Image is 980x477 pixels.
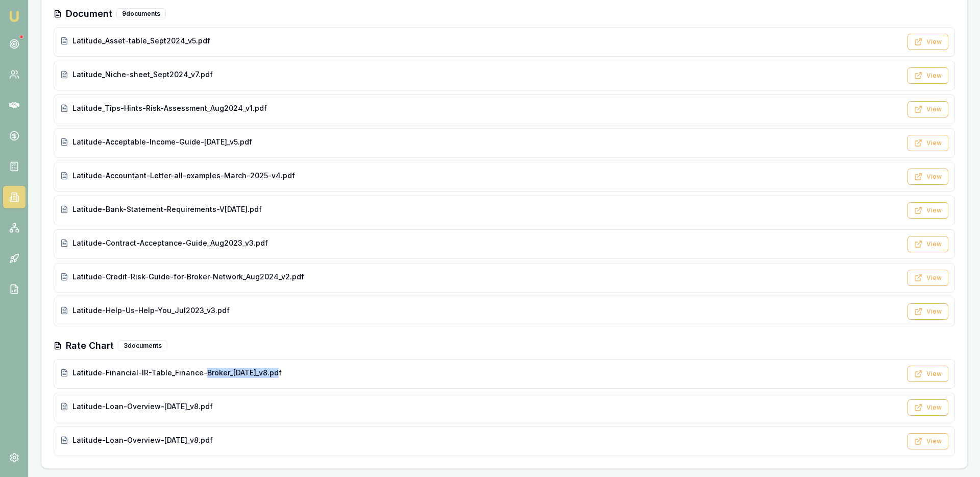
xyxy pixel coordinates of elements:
[72,368,282,378] span: Latitude-Financial-IR-Table_Finance-Broker_[DATE]_v8.pdf
[908,135,948,151] button: View
[908,303,948,320] button: View
[908,34,948,50] button: View
[72,69,213,80] span: Latitude_Niche-sheet_Sept2024_v7.pdf
[72,36,210,46] span: Latitude_Asset-table_Sept2024_v5.pdf
[908,399,948,416] button: View
[118,340,167,351] div: 3 document s
[908,202,948,219] button: View
[72,171,295,181] span: Latitude-Accountant-Letter-all-examples-March-2025-v4.pdf
[116,8,166,19] div: 9 document s
[72,401,213,412] span: Latitude-Loan-Overview-[DATE]_v8.pdf
[908,366,948,382] button: View
[72,238,268,248] span: Latitude-Contract-Acceptance-Guide_Aug2023_v3.pdf
[908,169,948,185] button: View
[72,272,304,282] span: Latitude-Credit-Risk-Guide-for-Broker-Network_Aug2024_v2.pdf
[72,103,267,113] span: Latitude_Tips-Hints-Risk-Assessment_Aug2024_v1.pdf
[908,101,948,117] button: View
[72,435,213,445] span: Latitude-Loan-Overview-[DATE]_v8.pdf
[908,433,948,449] button: View
[72,137,252,147] span: Latitude-Acceptable-Income-Guide-[DATE]_v5.pdf
[72,305,230,316] span: Latitude-Help-Us-Help-You_Jul2023_v3.pdf
[908,236,948,252] button: View
[908,67,948,84] button: View
[908,270,948,286] button: View
[66,339,114,353] h3: Rate Chart
[66,7,112,21] h3: Document
[72,204,262,214] span: Latitude-Bank-Statement-Requirements-V[DATE].pdf
[8,10,20,22] img: emu-icon-u.png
